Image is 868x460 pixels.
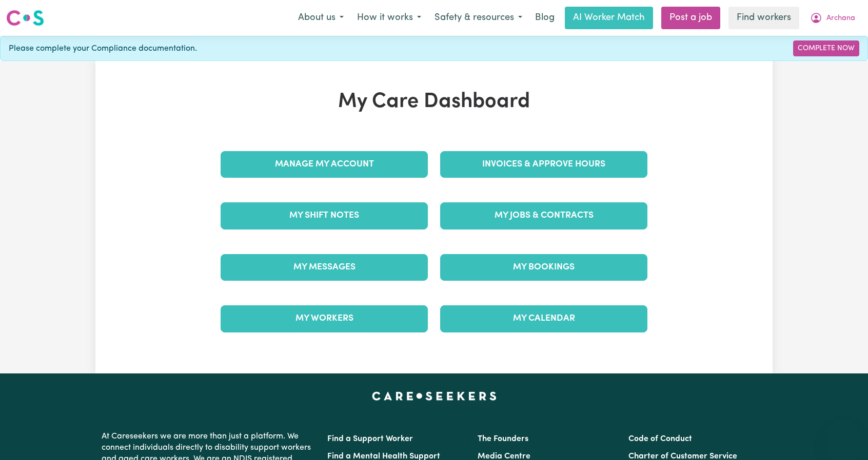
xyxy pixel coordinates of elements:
[803,7,862,29] button: My Account
[478,435,528,443] a: The Founders
[6,9,44,27] img: Careseekers logo
[628,435,692,443] a: Code of Conduct
[6,6,44,30] a: Careseekers logo
[9,43,197,55] span: Please complete your Compliance documentation.
[440,305,647,332] a: My Calendar
[440,254,647,281] a: My Bookings
[440,151,647,178] a: Invoices & Approve Hours
[827,419,860,452] iframe: Button to launch messaging window
[214,90,654,114] h1: My Care Dashboard
[372,392,497,400] a: Careseekers home page
[826,13,855,24] span: Archana
[428,7,529,29] button: Safety & resources
[221,305,428,332] a: My Workers
[529,7,561,29] a: Blog
[793,40,859,56] a: Complete Now
[350,7,428,29] button: How it works
[440,202,647,229] a: My Jobs & Contracts
[221,151,428,178] a: Manage My Account
[565,7,653,29] a: AI Worker Match
[327,435,413,443] a: Find a Support Worker
[291,7,350,29] button: About us
[221,254,428,281] a: My Messages
[661,7,720,29] a: Post a job
[728,7,799,29] a: Find workers
[221,202,428,229] a: My Shift Notes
